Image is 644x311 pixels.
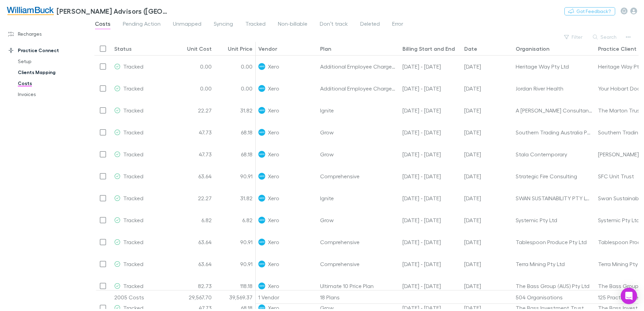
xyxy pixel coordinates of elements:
div: Jordan River Health [516,77,593,99]
span: Tracked [123,261,143,267]
div: 39,569.37 [214,290,256,304]
div: 22.27 [173,187,214,209]
div: Additional Employee Charges over 100 [317,56,400,77]
div: 1 Vendor [256,290,317,304]
button: Search [589,33,621,41]
div: 23 Sep 2025 [461,187,513,209]
span: Tracked [245,20,266,29]
div: Unit Price [228,45,253,52]
button: Got Feedback? [564,7,615,15]
div: 31.82 [214,187,256,209]
div: 0.00 [173,77,214,99]
a: Practice Connect [1,45,93,56]
a: Costs [11,78,93,89]
div: 63.64 [173,231,214,253]
span: Tracked [123,129,143,135]
span: Xero [268,187,279,209]
div: 47.73 [173,143,214,165]
div: 90.91 [214,165,256,187]
div: 18 Plans [317,290,400,304]
div: 504 Organisations [513,290,595,304]
span: Tracked [123,239,143,245]
div: 2005 Costs [112,290,173,304]
div: 0.00 [214,56,256,77]
div: Ignite [317,99,400,121]
div: Billing Start and End [402,45,455,52]
div: Grow [317,121,400,143]
div: 23 Sep 2025 [461,77,513,99]
span: Xero [268,77,279,99]
div: 6.82 [214,209,256,231]
div: 23 Sep 2025 [461,121,513,143]
div: 23 Aug - 22 Sep 25 [400,165,461,187]
span: Deleted [360,20,380,29]
div: 23 Sep 2025 [461,275,513,297]
button: Filter [561,33,587,41]
div: SFC Unit Trust [598,165,634,187]
img: Xero's Logo [258,217,265,224]
div: 90.91 [214,253,256,275]
span: Error [392,20,403,29]
div: 23 Sep 2025 [461,165,513,187]
div: 22.27 [173,99,214,121]
img: Xero's Logo [258,107,265,114]
div: The Marton Trust [598,99,642,121]
div: Heritage Way Pty Ltd [516,56,593,77]
div: 23 Aug - 22 Sep 25 [400,56,461,77]
div: 23 Aug - 22 Sep 25 [400,77,461,99]
img: Xero's Logo [258,173,265,180]
div: Ultimate 10 Price Plan [317,275,400,297]
span: Xero [268,209,279,231]
div: 23 Sep 2025 [461,56,513,77]
div: 23 Aug - 22 Sep 25 [400,209,461,231]
div: Vendor [258,45,277,52]
div: 23 Sep 2025 [461,99,513,121]
div: SWAN SUSTAINABILITY PTY LTD [516,187,593,209]
a: Invoices [11,89,93,100]
img: Xero's Logo [258,283,265,289]
span: Xero [268,165,279,187]
h3: [PERSON_NAME] Advisors ([GEOGRAPHIC_DATA]) Pty Ltd [57,7,170,15]
span: Tracked [123,107,143,113]
div: 90.91 [214,231,256,253]
div: 118.18 [214,275,256,297]
span: Xero [268,253,279,275]
div: Organisation [516,45,550,52]
div: Comprehensive [317,231,400,253]
span: Xero [268,121,279,143]
span: Costs [95,20,110,29]
div: 23 Aug - 22 Sep 25 [400,275,461,297]
span: Tracked [123,217,143,223]
div: Practice Client [598,45,636,52]
span: Xero [268,275,279,297]
div: 6.82 [173,209,214,231]
div: Stala Contemporary [516,143,593,165]
span: Tracked [123,283,143,289]
div: 23 Aug - 22 Sep 25 [400,231,461,253]
div: 0.00 [214,77,256,99]
div: 63.64 [173,253,214,275]
a: Setup [11,56,93,67]
div: Additional Employee Charges over 100 [317,77,400,99]
span: Tracked [123,85,143,92]
div: Status [114,45,132,52]
span: Tracked [123,195,143,201]
div: Southern Trading Australia Pty Ltd [516,121,593,143]
span: Xero [268,143,279,165]
span: Xero [268,99,279,121]
span: Xero [268,56,279,77]
a: Clients Mapping [11,67,93,78]
div: Tablespoon Produce Pty Ltd [516,231,593,253]
img: Xero's Logo [258,85,265,92]
div: 82.73 [173,275,214,297]
div: 23 Sep 2025 [461,231,513,253]
span: Syncing [214,20,233,29]
img: Xero's Logo [258,129,265,136]
img: William Buck Advisors (WA) Pty Ltd's Logo [7,7,54,15]
span: Don’t track [320,20,348,29]
div: The Bass Group (AUS) Pty Ltd [516,275,593,297]
div: Systemic Pty Ltd [598,209,640,231]
div: 68.18 [214,143,256,165]
div: Open Intercom Messenger [621,288,637,304]
div: 31.82 [214,99,256,121]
